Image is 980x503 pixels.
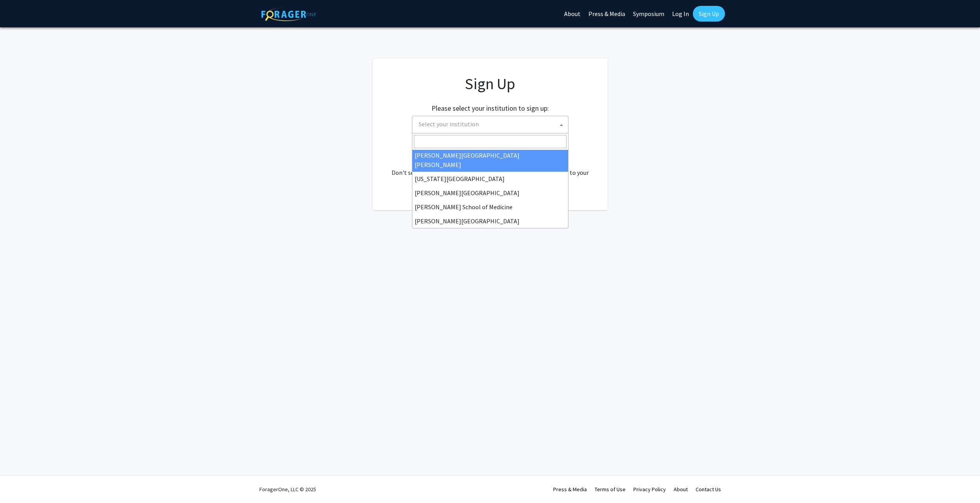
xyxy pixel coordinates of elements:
[412,148,568,172] li: [PERSON_NAME][GEOGRAPHIC_DATA][PERSON_NAME]
[412,214,568,228] li: [PERSON_NAME][GEOGRAPHIC_DATA]
[696,486,721,493] a: Contact Us
[261,7,316,21] img: ForagerOne Logo
[553,486,587,493] a: Press & Media
[432,104,549,113] h2: Please select your institution to sign up:
[693,6,725,22] a: Sign Up
[414,135,566,148] input: Search
[633,486,666,493] a: Privacy Policy
[412,186,568,200] li: [PERSON_NAME][GEOGRAPHIC_DATA]
[388,149,592,187] div: Already have an account? . Don't see your institution? about bringing ForagerOne to your institut...
[674,486,688,493] a: About
[259,476,316,503] div: ForagerOne, LLC © 2025
[415,116,568,132] span: Select your institution
[6,468,33,497] iframe: Chat
[412,200,568,214] li: [PERSON_NAME] School of Medicine
[412,172,568,186] li: [US_STATE][GEOGRAPHIC_DATA]
[388,74,592,93] h1: Sign Up
[412,116,568,133] span: Select your institution
[419,120,479,128] span: Select your institution
[595,486,626,493] a: Terms of Use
